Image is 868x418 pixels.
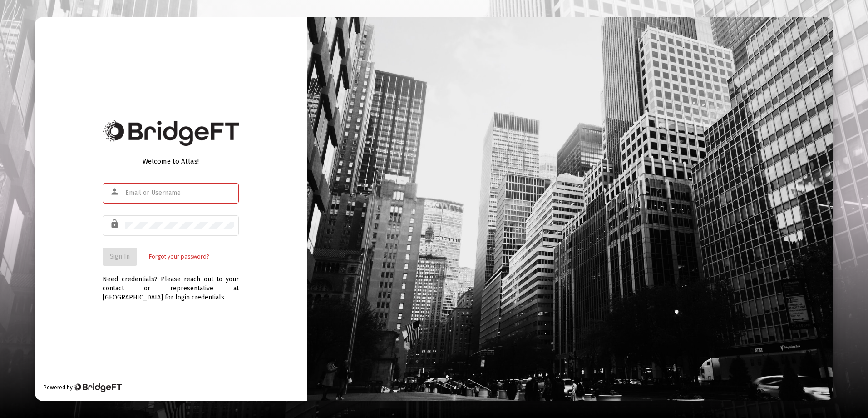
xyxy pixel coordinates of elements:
mat-icon: lock [110,219,121,229]
mat-icon: person [110,186,121,197]
input: Email or Username [125,189,234,197]
div: Need credentials? Please reach out to your contact or representative at [GEOGRAPHIC_DATA] for log... [103,266,239,302]
button: Sign In [103,248,137,266]
span: Sign In [110,253,130,260]
div: Powered by [44,383,121,392]
a: Forgot your password? [149,252,209,261]
img: Bridge Financial Technology Logo [103,120,239,146]
img: Bridge Financial Technology Logo [74,383,121,392]
div: Welcome to Atlas! [103,157,239,166]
